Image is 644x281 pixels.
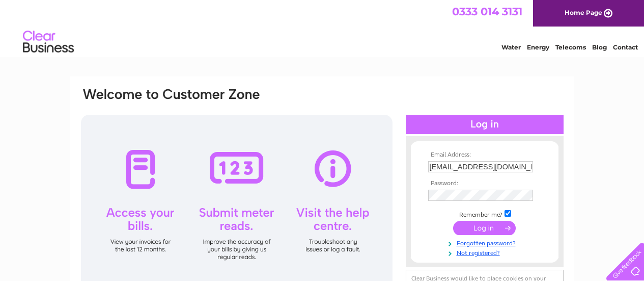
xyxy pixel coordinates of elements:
img: logo.png [22,27,74,58]
a: Blog [592,43,607,51]
a: Energy [527,43,549,51]
a: Contact [613,43,638,51]
th: Email Address: [426,151,544,159]
a: Not registered? [428,247,544,257]
a: Telecoms [555,43,586,51]
a: 0333 014 3131 [452,5,522,18]
div: Clear Business is a trading name of Verastar Limited (registered in [GEOGRAPHIC_DATA] No. 3667643... [82,6,563,49]
a: Forgotten password? [428,238,544,247]
a: Water [501,43,521,51]
input: Submit [453,221,516,235]
td: Remember me? [426,209,544,219]
th: Password: [426,180,544,187]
